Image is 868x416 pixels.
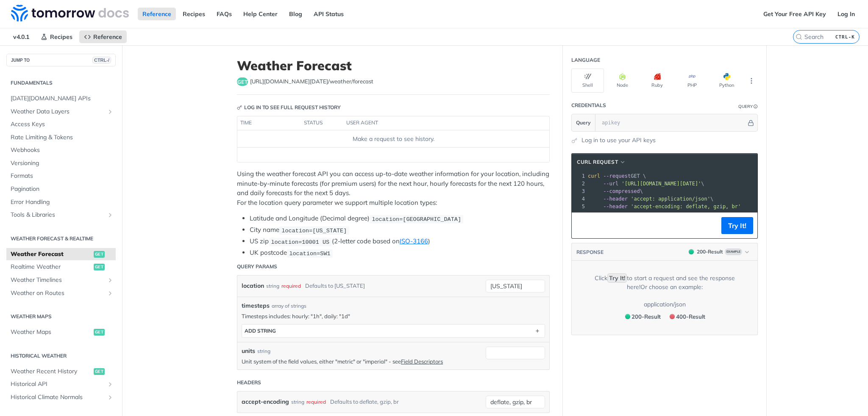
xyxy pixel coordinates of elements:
[11,159,114,168] span: Versioning
[237,58,550,73] h1: Weather Forecast
[576,248,604,256] button: RESPONSE
[250,214,550,223] li: Latitude and Longitude (Decimal degree)
[572,114,595,131] button: Query
[94,264,105,270] span: get
[94,329,105,336] span: get
[242,312,545,320] p: Timesteps includes: hourly: "1h", daily: "1d"
[93,33,122,41] span: Reference
[237,77,248,86] span: get
[631,204,741,209] span: 'accept-encoding: deflate, gzip, br'
[94,251,105,258] span: get
[301,116,343,130] th: status
[242,347,255,355] label: units
[92,57,111,63] span: CTRL-/
[572,180,586,187] div: 2
[11,263,92,271] span: Realtime Weather
[11,172,114,180] span: Formats
[237,169,550,207] p: Using the weather forecast API you can access up-to-date weather information for your location, i...
[11,198,114,207] span: Error Handling
[11,289,105,298] span: Weather on Routes
[250,237,550,246] li: US zip (2-letter code based on )
[754,105,758,109] i: Information
[241,135,546,143] div: Make a request to see history.
[281,280,301,292] div: required
[239,8,282,20] a: Help Center
[721,217,753,234] button: Try It!
[50,33,72,41] span: Recipes
[11,5,129,22] img: Tomorrow.io Weather API Docs
[79,30,127,43] a: Reference
[250,225,550,235] li: City name
[107,277,114,284] button: Show subpages for Weather Timelines
[94,368,105,375] span: get
[607,273,627,283] code: Try It!
[665,311,708,322] button: 400400-Result
[6,313,116,320] h2: Weather Maps
[621,311,664,322] button: 200200-Result
[178,8,210,20] a: Recipes
[6,157,116,170] a: Versioning
[330,396,399,408] div: Defaults to deflate, gzip, br
[242,280,264,292] label: location
[6,209,116,221] a: Tools & LibrariesShow subpages for Tools & Libraries
[11,367,92,376] span: Weather Recent History
[11,146,114,154] span: Webhooks
[257,347,270,355] div: string
[6,54,116,66] button: JUMP TOCTRL-/
[242,301,270,310] span: timesteps
[309,8,348,20] a: API Status
[6,79,116,87] h2: Fundamentals
[6,235,116,242] h2: Weather Forecast & realtime
[748,77,755,85] svg: More ellipsis
[631,196,710,202] span: 'accept: application/json'
[571,69,604,93] button: Shell
[603,204,628,209] span: --header
[11,250,92,259] span: Weather Forecast
[606,69,639,93] button: Node
[271,239,329,245] span: location=10001 US
[689,249,694,254] span: 200
[676,313,705,320] span: 400 - Result
[6,261,116,273] a: Realtime Weatherget
[644,300,686,309] div: application/json
[212,8,236,20] a: FAQs
[107,108,114,115] button: Show subpages for Weather Data Layers
[6,131,116,144] a: Rate Limiting & Tokens
[237,379,261,386] div: Headers
[343,116,532,130] th: user agent
[107,381,114,388] button: Show subpages for Historical API
[242,325,545,337] button: ADD string
[6,183,116,196] a: Pagination
[11,107,105,116] span: Weather Data Layers
[676,69,708,93] button: PHP
[11,120,114,129] span: Access Keys
[36,30,77,43] a: Recipes
[266,280,279,292] div: string
[237,104,341,111] div: Log in to see full request history
[291,396,304,408] div: string
[632,313,661,320] span: 200 - Result
[6,326,116,339] a: Weather Mapsget
[603,196,628,202] span: --header
[738,103,758,110] div: QueryInformation
[759,8,831,20] a: Get Your Free API Key
[588,181,704,187] span: \
[621,181,701,187] span: '[URL][DOMAIN_NAME][DATE]'
[272,302,306,310] div: array of strings
[577,158,618,166] span: cURL Request
[588,188,643,194] span: \
[6,274,116,287] a: Weather TimelinesShow subpages for Weather Timelines
[6,196,116,209] a: Error Handling
[242,396,289,408] label: accept-encoding
[603,173,631,179] span: --request
[697,248,723,256] div: 200 - Result
[11,380,105,388] span: Historical API
[576,219,588,232] button: Copy to clipboard
[6,92,116,105] a: [DATE][DOMAIN_NAME] APIs
[107,394,114,401] button: Show subpages for Historical Climate Normals
[574,158,629,166] button: cURL Request
[138,8,176,20] a: Reference
[738,103,753,110] div: Query
[11,276,105,284] span: Weather Timelines
[598,114,746,131] input: apikey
